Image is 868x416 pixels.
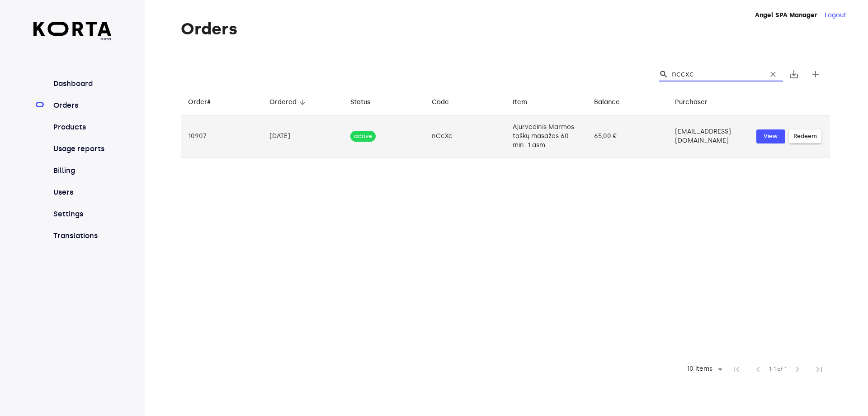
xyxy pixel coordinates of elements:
a: Translations [52,230,112,241]
a: Settings [52,209,112,220]
span: Last Page [808,359,830,380]
span: Previous Page [747,359,769,380]
td: [EMAIL_ADDRESS][DOMAIN_NAME] [668,115,749,158]
div: Ordered [269,97,297,108]
span: Status [350,97,382,108]
a: Products [52,122,112,133]
span: Next Page [787,359,808,380]
div: Order# [188,97,211,108]
button: Create new gift card [805,63,826,85]
span: arrow_downward [298,98,307,106]
span: add [810,69,821,80]
span: Purchaser [675,97,719,108]
button: Redeem [789,129,821,143]
span: beta [33,36,112,42]
div: Item [513,97,527,108]
span: clear [769,70,778,79]
span: First Page [726,359,747,380]
span: active [350,132,376,141]
button: View [756,129,785,143]
span: Redeem [793,131,817,142]
a: Orders [52,100,112,111]
div: Purchaser [675,97,708,108]
span: View [761,131,781,142]
button: Logout [825,11,846,20]
a: Usage reports [52,143,112,154]
strong: Angel SPA Manager [755,11,817,19]
span: Ordered [269,97,308,108]
button: Export [783,63,805,85]
td: [DATE] [262,115,344,158]
span: Code [432,97,461,108]
div: 10 items [684,365,715,373]
td: Ajurvedinis Marmos taškų masažas 60 min. 1 asm. [505,115,587,158]
span: Order# [188,97,222,108]
span: Balance [594,97,632,108]
a: beta [33,22,112,42]
div: Status [350,97,370,108]
a: Dashboard [52,78,112,89]
div: Balance [594,97,620,108]
span: 1-1 of 1 [769,365,787,374]
td: 65,00 € [587,115,668,158]
span: Search [659,70,668,79]
span: save_alt [788,69,799,80]
span: Item [513,97,539,108]
div: Code [432,97,449,108]
a: Billing [52,165,112,176]
a: Users [52,187,112,198]
input: Search [672,67,759,81]
td: 10907 [181,115,262,158]
td: nCcXc [425,115,506,158]
img: Korta [33,22,112,36]
h1: Orders [181,20,830,38]
button: Clear Search [763,64,783,84]
div: 10 items [681,363,726,376]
